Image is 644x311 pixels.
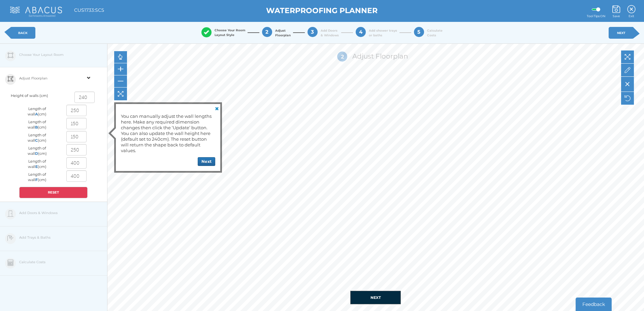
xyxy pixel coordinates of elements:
img: reset-icon.png [624,95,631,101]
span: Adjust Floorplan [19,67,47,89]
b: B [35,125,38,130]
span: Length of wall (cm) [28,106,46,116]
a: Close [212,104,220,112]
div: Zoom out [114,75,127,88]
div: Reset floorplan [621,92,634,105]
span: Height of walls (cm) [11,93,48,98]
b: A [35,112,38,116]
button: 4 Add shower traysor baths [348,19,405,46]
button: RESET [19,187,88,198]
span: Adjust Floorplan [275,28,291,37]
span: Layout Style [215,33,234,37]
h1: WATERPROOFING PLANNER [116,7,528,15]
span: Length of wall (cm) [28,159,46,169]
span: Choose Your Room [215,28,245,37]
div: Move wall [621,50,634,64]
div: You can manually adjust the wall lengths here. Make any required dimension changes then click the... [121,111,215,153]
img: stage-2-icon.png [7,76,13,82]
span: Length of wall (cm) [28,172,46,182]
span: Add Doors & Windows [321,28,339,37]
button: Feedback [576,298,612,311]
span: Length of wall (cm) [28,133,46,143]
div: Center Floorplan [114,88,127,101]
img: Exit [627,5,636,13]
a: NEXT [609,27,634,39]
b: D [35,151,38,156]
label: Guide [592,8,600,10]
div: Delete wall [621,77,634,92]
span: Exit [627,14,636,19]
img: delete-icon.png [625,81,630,88]
span: Length of wall (cm) [28,146,47,156]
span: Tool Tips ON [587,14,605,19]
div: Draw wall [621,64,634,77]
a: Exit [627,2,636,18]
b: F [35,177,38,182]
img: move-icon.png [118,91,124,97]
button: NEXT [350,291,401,304]
div: Zoom in [114,63,127,75]
span: Calculate Costs [427,28,443,37]
b: E [35,164,38,169]
span: Add shower trays or baths [369,28,397,37]
img: draw-icon.png [624,67,631,73]
span: Length of wall (cm) [28,119,46,130]
span: Save [612,14,620,19]
div: Pan Floorplan [114,51,127,63]
img: zoom-in-icon.png [118,66,124,72]
a: BACK [10,27,35,39]
img: move-icon.png [624,54,631,60]
button: 5 CalculateCosts [406,19,450,46]
button: 3 Add Doors& Windows [300,19,346,46]
button: Next [198,157,215,166]
b: C [35,138,38,143]
img: zoom-out-icon.png [118,78,124,84]
button: Choose Your Room Layout Style [194,20,253,46]
img: Save [612,5,620,13]
button: 2 AdjustFloorplan [254,19,298,46]
h1: CUS1733:SC5 [74,8,104,13]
